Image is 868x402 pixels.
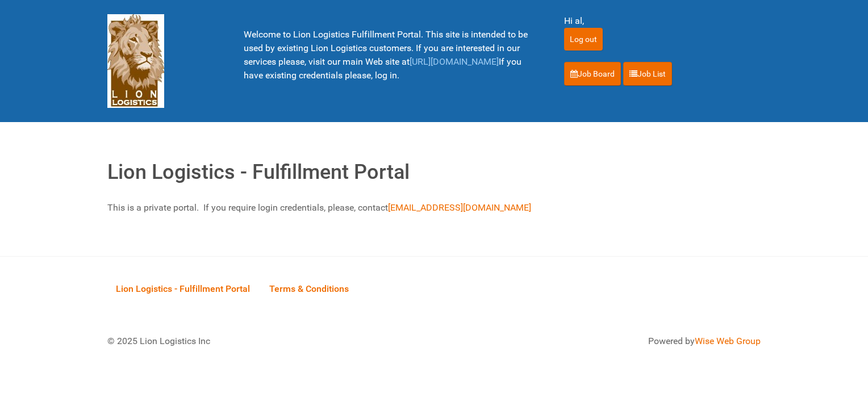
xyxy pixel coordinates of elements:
[564,14,761,28] div: Hi al,
[261,271,357,306] a: Terms & Conditions
[116,283,250,294] span: Lion Logistics - Fulfillment Portal
[107,157,761,187] h1: Lion Logistics - Fulfillment Portal
[564,28,603,51] input: Log out
[107,271,258,306] a: Lion Logistics - Fulfillment Portal
[269,283,349,294] span: Terms & Conditions
[623,62,672,86] a: Job List
[107,14,164,108] img: Lion Logistics
[388,202,531,213] a: [EMAIL_ADDRESS][DOMAIN_NAME]
[695,336,761,346] a: Wise Web Group
[107,201,761,215] p: This is a private portal. If you require login credentials, please, contact
[410,56,499,67] a: [URL][DOMAIN_NAME]
[244,28,536,82] p: Welcome to Lion Logistics Fulfillment Portal. This site is intended to be used by existing Lion L...
[107,55,164,66] a: Lion Logistics
[564,62,621,86] a: Job Board
[448,334,761,348] div: Powered by
[99,326,428,357] div: © 2025 Lion Logistics Inc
